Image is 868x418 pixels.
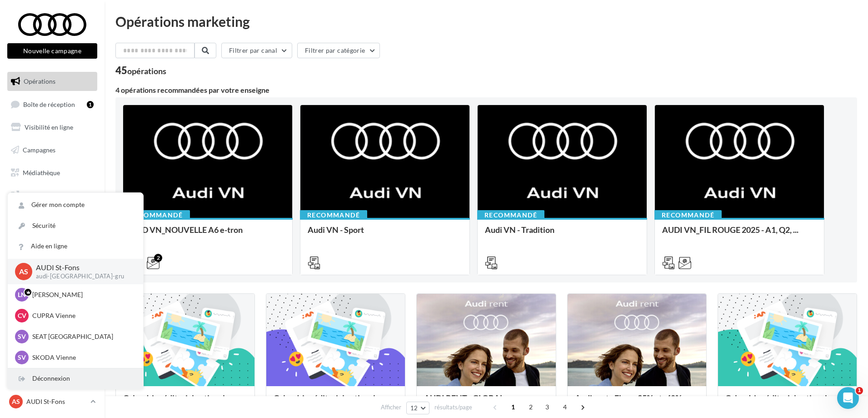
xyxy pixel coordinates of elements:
a: Boîte de réception1 [5,95,99,114]
div: Recommandé [123,210,190,220]
button: Filtrer par canal [221,43,292,58]
a: Visibilité en ligne [5,118,99,137]
span: AUD VN_NOUVELLE A6 e-tron [130,225,243,235]
div: 2 [154,254,162,262]
span: 1 [856,387,863,394]
span: Calendrier éditorial national : se... [725,393,846,403]
div: opérations [127,67,166,75]
button: 12 [406,402,429,414]
div: 45 [115,65,166,76]
span: AS [19,266,28,277]
p: SKODA Vienne [32,353,132,362]
span: Audi VN - Tradition [485,225,554,235]
a: PLV et print personnalisable [5,186,99,212]
span: Opérations [24,77,55,85]
span: Calendrier éditorial national : se... [274,393,394,403]
p: [PERSON_NAME] [32,290,132,299]
span: 3 [540,400,554,414]
span: 2 [524,400,538,414]
button: Nouvelle campagne [7,43,97,59]
span: Campagnes [23,146,55,154]
div: 4 opérations recommandées par votre enseigne [115,86,857,94]
p: AUDI St-Fons [36,262,129,273]
span: Visibilité en ligne [25,123,73,131]
span: SV [18,353,26,362]
p: audi-[GEOGRAPHIC_DATA]-gru [36,272,129,281]
a: Médiathèque [5,163,99,182]
div: Déconnexion [8,368,143,389]
span: Audi VN - Sport [308,225,364,235]
div: Recommandé [300,210,367,220]
div: Recommandé [477,210,544,220]
div: Opérations marketing [115,15,857,28]
a: AS AUDI St-Fons [7,393,97,410]
span: 12 [410,404,418,412]
a: Opérations [5,72,99,91]
iframe: Intercom live chat [837,387,859,409]
span: AUDI VN_FIL ROUGE 2025 - A1, Q2, ... [662,225,798,235]
span: LN [18,290,26,299]
span: CV [18,311,26,320]
div: 1 [87,101,94,108]
span: Afficher [381,403,401,412]
span: Calendrier éditorial national : se... [123,393,244,403]
span: Boîte de réception [23,100,75,108]
p: SEAT [GEOGRAPHIC_DATA] [32,332,132,341]
a: Gérer mon compte [8,195,143,215]
a: Aide en ligne [8,236,143,257]
span: AS [12,397,20,406]
span: 1 [506,400,520,414]
div: Recommandé [654,210,722,220]
a: Campagnes [5,141,99,160]
button: Filtrer par catégorie [297,43,380,58]
span: Médiathèque [23,168,60,176]
p: AUDI St-Fons [26,397,87,406]
span: 4 [558,400,572,414]
a: Sécurité [8,216,143,236]
span: PLV et print personnalisable [23,189,94,209]
span: SV [18,332,26,341]
span: résultats/page [434,403,472,412]
p: CUPRA Vienne [32,311,132,320]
